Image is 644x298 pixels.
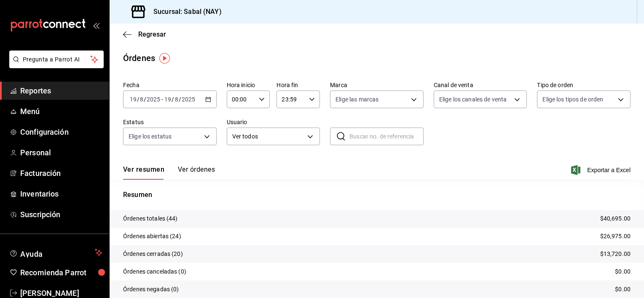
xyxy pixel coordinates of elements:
[20,209,102,220] span: Suscripción
[123,82,217,88] label: Fecha
[181,96,196,103] input: ----
[20,147,102,158] span: Personal
[146,96,161,103] input: ----
[232,132,305,141] span: Ver todos
[129,96,137,103] input: --
[138,30,166,38] span: Regresar
[600,232,631,241] p: $26,975.00
[123,52,155,64] div: Órdenes
[140,96,144,103] input: --
[147,7,222,17] h3: Sucursal: Sabal (NAY)
[20,188,102,200] span: Inventarios
[227,82,270,88] label: Hora inicio
[123,250,183,258] p: Órdenes cerradas (20)
[123,285,179,294] p: Órdenes negadas (0)
[172,96,174,103] span: /
[179,96,181,103] span: /
[123,267,186,276] p: Órdenes canceladas (0)
[434,82,527,88] label: Canal de venta
[93,22,99,29] button: open_drawer_menu
[20,267,102,278] span: Recomienda Parrot
[537,82,631,88] label: Tipo de orden
[159,53,170,64] img: Tooltip marker
[615,285,631,294] p: $0.00
[23,55,91,64] span: Pregunta a Parrot AI
[615,267,631,276] p: $0.00
[174,96,179,103] input: --
[227,119,320,125] label: Usuario
[573,165,631,175] button: Exportar a Excel
[123,190,631,200] p: Resumen
[542,95,603,104] span: Elige los tipos de orden
[161,96,163,103] span: -
[600,214,631,223] p: $40,695.00
[20,126,102,138] span: Configuración
[123,119,217,125] label: Estatus
[137,96,140,103] span: /
[6,61,104,70] a: Pregunta a Parrot AI
[164,96,172,103] input: --
[123,214,178,223] p: Órdenes totales (44)
[20,85,102,96] span: Reportes
[20,106,102,117] span: Menú
[20,247,91,258] span: Ayuda
[123,30,166,38] button: Regresar
[600,250,631,258] p: $13,720.00
[123,165,215,180] div: navigation tabs
[349,128,424,145] input: Buscar no. de referencia
[144,96,146,103] span: /
[335,95,378,104] span: Elige las marcas
[439,95,507,104] span: Elige los canales de venta
[330,82,424,88] label: Marca
[20,168,102,179] span: Facturación
[129,132,172,141] span: Elige los estatus
[178,165,215,180] button: Ver órdenes
[123,165,164,180] button: Ver resumen
[9,51,104,68] button: Pregunta a Parrot AI
[123,232,181,241] p: Órdenes abiertas (24)
[276,82,320,88] label: Hora fin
